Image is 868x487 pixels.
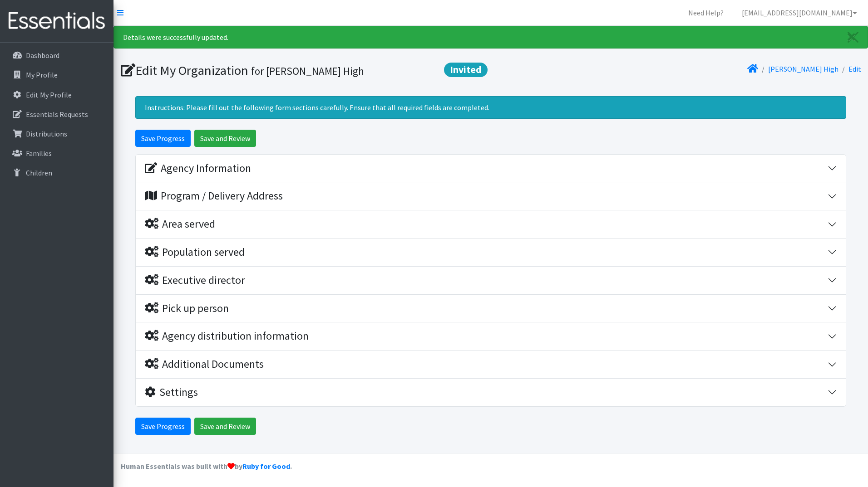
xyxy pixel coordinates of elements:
[4,6,110,36] img: HumanEssentials
[4,46,110,64] a: Dashboard
[136,155,846,182] button: Agency Information
[136,379,846,406] button: Settings
[251,64,364,78] small: for [PERSON_NAME] High
[135,418,191,435] input: Save Progress
[145,302,229,315] div: Pick up person
[145,358,264,371] div: Additional Documents
[26,149,52,158] p: Families
[26,90,72,99] p: Edit My Profile
[735,4,864,22] a: [EMAIL_ADDRESS][DOMAIN_NAME]
[136,295,846,322] button: Pick up person
[194,130,256,147] input: Save and Review
[136,322,846,350] button: Agency distribution information
[145,330,309,343] div: Agency distribution information
[848,64,861,73] a: Edit
[4,144,110,162] a: Families
[681,4,731,22] a: Need Help?
[444,63,488,77] span: Invited
[194,418,256,435] input: Save and Review
[136,210,846,238] button: Area served
[136,267,846,294] button: Executive director
[145,162,251,175] div: Agency Information
[4,86,110,104] a: Edit My Profile
[136,351,846,378] button: Additional Documents
[26,168,52,177] p: Children
[242,462,290,471] a: Ruby for Good
[768,64,838,73] a: [PERSON_NAME] High
[4,164,110,182] a: Children
[145,218,215,231] div: Area served
[145,274,245,287] div: Executive director
[136,182,846,210] button: Program / Delivery Address
[26,129,67,138] p: Distributions
[4,66,110,84] a: My Profile
[135,130,191,147] input: Save Progress
[145,190,283,203] div: Program / Delivery Address
[26,51,59,60] p: Dashboard
[145,246,245,259] div: Population served
[121,462,292,471] strong: Human Essentials was built with by .
[145,386,198,399] div: Settings
[113,26,868,49] div: Details were successfully updated.
[26,70,58,79] p: My Profile
[838,26,868,48] a: Close
[4,105,110,123] a: Essentials Requests
[26,110,88,119] p: Essentials Requests
[121,63,488,78] h1: Edit My Organization
[4,125,110,143] a: Distributions
[135,96,846,119] div: Instructions: Please fill out the following form sections carefully. Ensure that all required fie...
[136,239,846,266] button: Population served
